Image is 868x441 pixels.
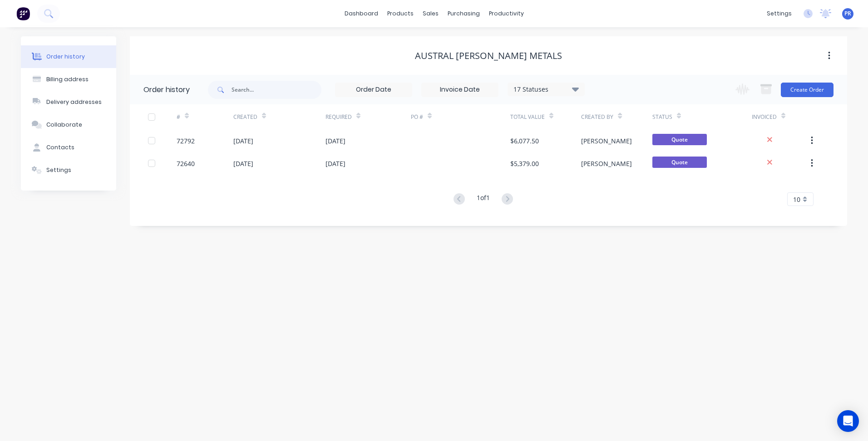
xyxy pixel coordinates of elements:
span: Quote [652,157,707,168]
div: Total Value [510,113,545,121]
div: Austral [PERSON_NAME] Metals [415,50,562,61]
div: 72640 [177,159,195,168]
div: Created [233,104,325,129]
div: Billing address [46,75,89,83]
div: 1 of 1 [477,193,490,206]
div: PO # [411,113,423,121]
div: Settings [46,166,71,174]
div: [PERSON_NAME] [581,159,632,168]
div: Required [325,113,352,121]
input: Order Date [335,83,412,97]
div: productivity [484,7,528,20]
div: [DATE] [233,159,253,168]
a: dashboard [340,7,383,20]
input: Invoice Date [422,83,498,97]
div: [DATE] [233,136,253,146]
div: Collaborate [46,121,82,129]
img: Factory [16,7,30,20]
div: Order history [46,53,85,61]
div: PO # [411,104,510,129]
div: [DATE] [325,159,345,168]
button: Order history [21,45,116,68]
span: Quote [652,134,707,145]
div: Required [325,104,411,129]
div: Created By [581,113,613,121]
span: PR [844,10,851,18]
div: Invoiced [752,113,777,121]
input: Search... [232,81,321,99]
div: Open Intercom Messenger [837,410,859,432]
div: Created [233,113,257,121]
div: Contacts [46,143,74,152]
button: Contacts [21,136,116,159]
div: $6,077.50 [510,136,539,146]
div: purchasing [443,7,484,20]
div: Status [652,104,752,129]
div: $5,379.00 [510,159,539,168]
div: Order history [143,84,190,95]
button: Delivery addresses [21,91,116,113]
div: sales [418,7,443,20]
button: Settings [21,159,116,181]
div: Status [652,113,672,121]
div: Created By [581,104,652,129]
div: products [383,7,418,20]
div: Delivery addresses [46,98,102,106]
div: settings [762,7,796,20]
span: 10 [793,195,800,204]
div: 72792 [177,136,195,146]
div: Invoiced [752,104,809,129]
div: 17 Statuses [508,84,584,94]
div: [PERSON_NAME] [581,136,632,146]
div: Total Value [510,104,581,129]
div: # [177,104,233,129]
div: [DATE] [325,136,345,146]
button: Billing address [21,68,116,91]
button: Collaborate [21,113,116,136]
div: # [177,113,180,121]
button: Create Order [781,83,833,97]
